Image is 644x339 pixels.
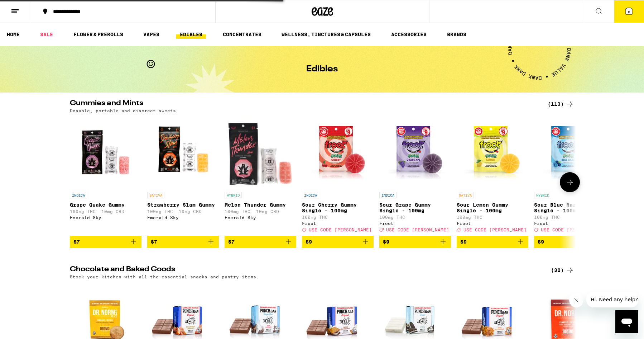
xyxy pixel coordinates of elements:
p: 100mg THC: 10mg CBD [147,209,219,214]
p: Strawberry Slam Gummy [147,202,219,208]
a: CONCENTRATES [219,30,265,39]
p: Grape Quake Gummy [70,202,141,208]
span: USE CODE [PERSON_NAME] [309,227,372,232]
img: Emerald Sky - Grape Quake Gummy [70,117,141,188]
a: Open page for Sour Blue Razz Gummy Single - 100mg from Froot [534,117,606,236]
p: Dosable, portable and discreet sweets. [70,108,179,113]
button: 6 [614,0,644,23]
a: (32) [551,266,574,274]
h2: Gummies and Mints [70,100,539,108]
span: $9 [383,239,389,245]
div: Froot [457,221,528,226]
p: SATIVA [457,192,474,198]
a: FLOWER & PREROLLS [70,30,127,39]
p: Sour Cherry Gummy Single - 100mg [302,202,374,213]
img: Froot - Sour Lemon Gummy Single - 100mg [457,117,528,188]
p: SATIVA [147,192,164,198]
span: $9 [538,239,544,245]
a: ACCESSORIES [388,30,430,39]
h1: Edibles [306,65,338,74]
p: 100mg THC [457,215,528,220]
button: Add to bag [70,236,141,248]
img: Emerald Sky - Strawberry Slam Gummy [147,117,219,188]
a: Open page for Melon Thunder Gummy from Emerald Sky [225,117,296,236]
span: USE CODE [PERSON_NAME] [541,227,604,232]
a: SALE [37,30,57,39]
iframe: Button to launch messaging window [615,310,638,333]
span: $7 [73,239,80,245]
button: Add to bag [147,236,219,248]
p: 100mg THC [302,215,374,220]
a: Open page for Sour Cherry Gummy Single - 100mg from Froot [302,117,374,236]
img: Froot - Sour Grape Gummy Single - 100mg [379,117,451,188]
a: Open page for Strawberry Slam Gummy from Emerald Sky [147,117,219,236]
a: VAPES [140,30,163,39]
p: Stock your kitchen with all the essential snacks and pantry items. [70,274,259,279]
iframe: Close message [569,293,583,307]
a: HOME [3,30,23,39]
div: Emerald Sky [147,215,219,220]
p: INDICA [302,192,319,198]
img: Emerald Sky - Melon Thunder Gummy [225,117,296,188]
p: Sour Grape Gummy Single - 100mg [379,202,451,213]
a: Open page for Sour Grape Gummy Single - 100mg from Froot [379,117,451,236]
a: EDIBLES [176,30,206,39]
p: Melon Thunder Gummy [225,202,296,208]
button: Add to bag [534,236,606,248]
button: Add to bag [379,236,451,248]
span: USE CODE [PERSON_NAME] [463,227,527,232]
button: Add to bag [225,236,296,248]
div: Froot [379,221,451,226]
p: 100mg THC [379,215,451,220]
p: 100mg THC [534,215,606,220]
h2: Chocolate and Baked Goods [70,266,539,274]
p: 100mg THC: 10mg CBD [70,209,141,214]
div: Emerald Sky [225,215,296,220]
div: Froot [302,221,374,226]
p: HYBRID [534,192,551,198]
p: Sour Lemon Gummy Single - 100mg [457,202,528,213]
button: Add to bag [302,236,374,248]
iframe: Message from company [586,292,638,307]
p: 100mg THC: 10mg CBD [225,209,296,214]
img: Froot - Sour Blue Razz Gummy Single - 100mg [534,117,606,188]
span: $9 [460,239,467,245]
img: Froot - Sour Cherry Gummy Single - 100mg [302,117,374,188]
span: $9 [306,239,312,245]
a: Open page for Grape Quake Gummy from Emerald Sky [70,117,141,236]
p: HYBRID [225,192,242,198]
a: WELLNESS, TINCTURES & CAPSULES [278,30,374,39]
p: Sour Blue Razz Gummy Single - 100mg [534,202,606,213]
span: USE CODE [PERSON_NAME] [386,227,449,232]
a: Open page for Sour Lemon Gummy Single - 100mg from Froot [457,117,528,236]
span: $7 [228,239,235,245]
a: BRANDS [443,30,470,39]
p: INDICA [379,192,397,198]
div: Froot [534,221,606,226]
span: $7 [151,239,157,245]
span: 6 [628,10,630,14]
button: Add to bag [457,236,528,248]
p: INDICA [70,192,87,198]
div: Emerald Sky [70,215,141,220]
a: (113) [548,100,574,108]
